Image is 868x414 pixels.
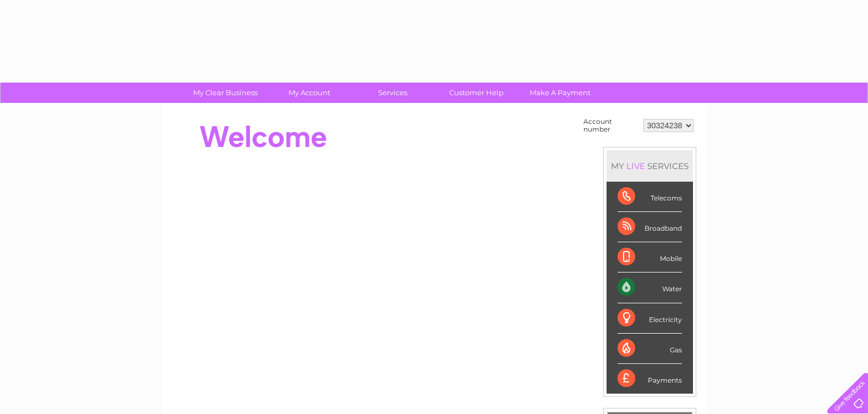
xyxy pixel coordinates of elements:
[431,83,522,103] a: Customer Help
[618,182,682,212] div: Telecoms
[607,150,693,182] div: MY SERVICES
[180,83,271,103] a: My Clear Business
[618,273,682,303] div: Water
[264,83,354,103] a: My Account
[618,303,682,334] div: Electricity
[624,161,647,171] div: LIVE
[515,83,605,103] a: Make A Payment
[581,115,641,136] td: Account number
[347,83,438,103] a: Services
[618,364,682,394] div: Payments
[618,334,682,364] div: Gas
[618,212,682,242] div: Broadband
[618,242,682,273] div: Mobile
